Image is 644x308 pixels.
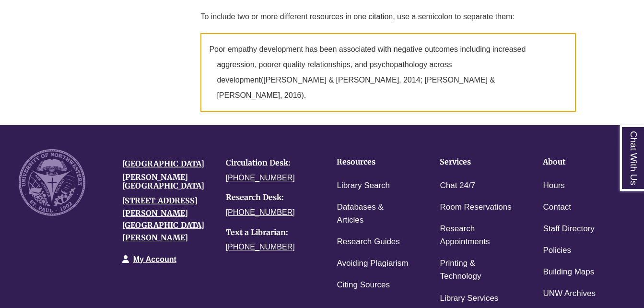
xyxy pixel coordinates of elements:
[543,287,596,301] a: UNW Archives
[226,193,315,202] h4: Research Desk:
[440,292,498,306] a: Library Services
[226,208,295,216] a: [PHONE_NUMBER]
[543,201,571,214] a: Contact
[337,235,399,249] a: Research Guides
[200,5,575,28] p: To include two or more different resources in one citation, use a semicolon to separate them:
[122,196,204,242] a: [STREET_ADDRESS][PERSON_NAME][GEOGRAPHIC_DATA][PERSON_NAME]
[122,159,204,168] a: [GEOGRAPHIC_DATA]
[226,243,295,251] a: [PHONE_NUMBER]
[337,278,390,292] a: Citing Sources
[337,257,408,271] a: Avoiding Plagiarism
[200,33,575,112] p: Poor empathy development has been associated with negative outcomes including increased aggressio...
[217,76,495,99] span: ([PERSON_NAME] & [PERSON_NAME], 2014; [PERSON_NAME] & [PERSON_NAME], 2016)
[543,222,594,236] a: Staff Directory
[440,158,513,166] h4: Services
[337,158,410,166] h4: Resources
[440,201,511,214] a: Room Reservations
[543,265,594,279] a: Building Maps
[440,179,475,193] a: Chat 24/7
[226,159,315,167] h4: Circulation Desk:
[226,174,295,182] a: [PHONE_NUMBER]
[133,255,176,263] a: My Account
[543,158,616,166] h4: About
[440,257,513,284] a: Printing & Technology
[19,149,85,216] img: UNW seal
[122,173,211,190] h4: [PERSON_NAME][GEOGRAPHIC_DATA]
[226,228,315,237] h4: Text a Librarian:
[337,201,410,227] a: Databases & Articles
[440,222,513,249] a: Research Appointments
[543,179,564,193] a: Hours
[606,132,642,145] a: Back to Top
[543,244,571,258] a: Policies
[337,179,390,193] a: Library Search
